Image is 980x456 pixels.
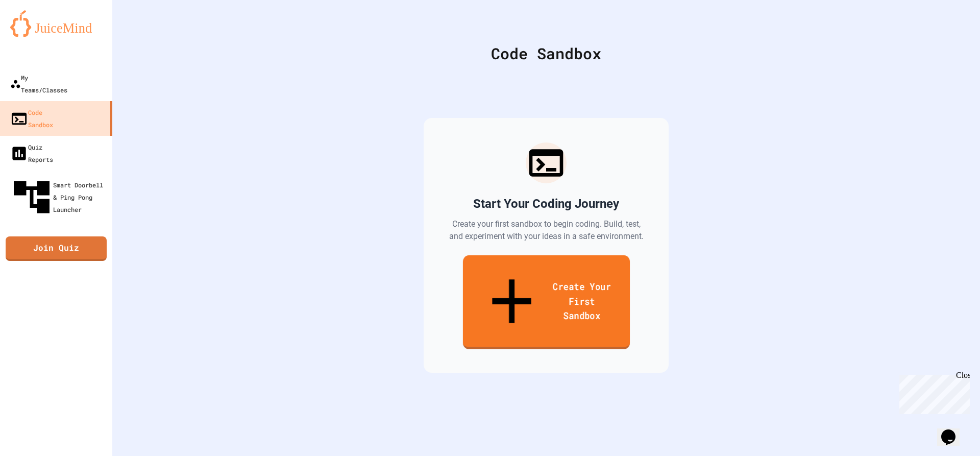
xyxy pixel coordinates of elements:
div: Code Sandbox [138,42,954,65]
iframe: chat widget [895,371,970,414]
div: Chat with us now!Close [4,4,70,65]
div: My Teams/Classes [10,71,67,96]
div: Smart Doorbell & Ping Pong Launcher [10,176,108,219]
img: logo-orange.svg [10,10,102,37]
h2: Start Your Coding Journey [473,196,619,212]
a: Join Quiz [6,236,107,261]
div: Quiz Reports [10,141,53,165]
div: Code Sandbox [10,106,53,131]
iframe: chat widget [937,415,970,446]
p: Create your first sandbox to begin coding. Build, test, and experiment with your ideas in a safe ... [448,218,644,243]
a: Create Your First Sandbox [462,255,629,349]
